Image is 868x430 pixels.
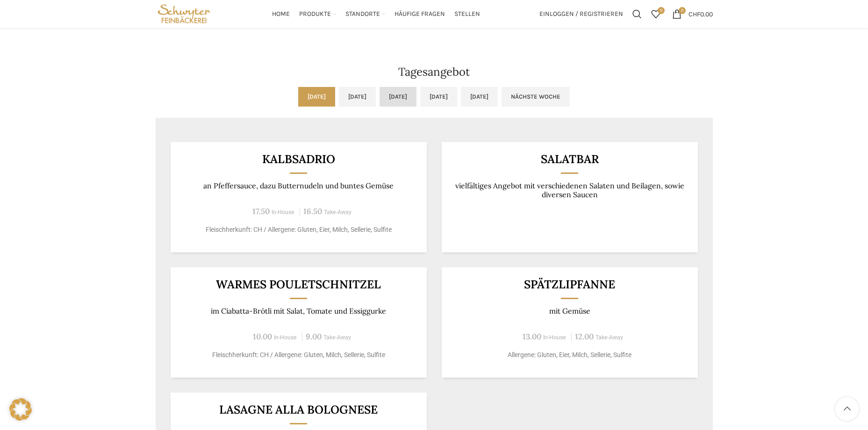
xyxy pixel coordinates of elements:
[272,209,294,215] span: In-House
[395,5,445,23] a: Häufige Fragen
[667,5,717,23] a: 0 CHF0.00
[274,334,297,341] span: In-House
[689,10,713,18] bdi: 0.00
[345,10,380,19] span: Standorte
[156,9,213,17] a: Site logo
[323,334,351,341] span: Take-Away
[523,331,541,342] span: 13.00
[646,5,665,23] div: Meine Wunschliste
[539,11,623,17] span: Einloggen / Registrieren
[595,334,623,341] span: Take-Away
[182,350,415,360] p: Fleischherkunft: CH / Allergene: Gluten, Milch, Sellerie, Sulfite
[303,206,322,216] span: 16.50
[461,87,498,107] a: [DATE]
[454,10,480,19] span: Stellen
[182,153,415,165] h3: Kalbsadrio
[453,181,686,200] p: vielfältiges Angebot mit verschiedenen Salaten und Beilagen, sowie diversen Saucen
[835,397,859,421] a: Scroll to top button
[395,10,445,19] span: Häufige Fragen
[535,5,628,23] a: Einloggen / Registrieren
[253,331,272,342] span: 10.00
[420,87,457,107] a: [DATE]
[299,10,331,19] span: Produkte
[306,331,322,342] span: 9.00
[252,206,270,216] span: 17.50
[182,307,415,315] p: im Ciabatta-Brötli mit Salat, Tomate und Essiggurke
[272,5,290,23] a: Home
[182,279,415,290] h3: Warmes Pouletschnitzel
[324,209,352,215] span: Take-Away
[453,153,686,165] h3: Salatbar
[453,307,686,315] p: mit Gemüse
[298,87,335,107] a: [DATE]
[575,331,594,342] span: 12.00
[182,181,415,190] p: an Pfeffersauce, dazu Butternudeln und buntes Gemüse
[339,87,376,107] a: [DATE]
[628,5,646,23] a: Suchen
[453,279,686,290] h3: Spätzlipfanne
[646,5,665,23] a: 0
[182,404,415,416] h3: Lasagne alla Bolognese
[182,225,415,235] p: Fleischherkunft: CH / Allergene: Gluten, Eier, Milch, Sellerie, Sulfite
[679,7,686,14] span: 0
[689,10,700,18] span: CHF
[454,5,480,23] a: Stellen
[156,66,713,78] h2: Tagesangebot
[502,87,570,107] a: Nächste Woche
[380,87,416,107] a: [DATE]
[217,5,534,23] div: Main navigation
[299,5,336,23] a: Produkte
[272,10,290,19] span: Home
[453,350,686,360] p: Allergene: Gluten, Eier, Milch, Sellerie, Sulfite
[543,334,566,341] span: In-House
[345,5,385,23] a: Standorte
[658,7,665,14] span: 0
